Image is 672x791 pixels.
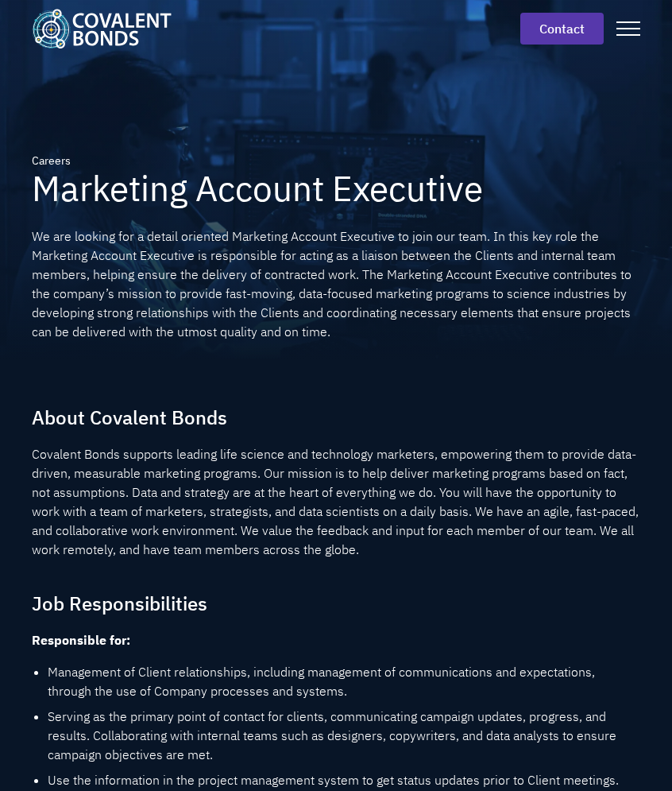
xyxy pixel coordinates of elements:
a: contact [520,13,604,45]
li: Management of Client relationships, including management of communications and expectations, thro... [48,662,640,700]
p: Covalent Bonds supports leading life science and technology marketers, empowering them to provide... [32,444,640,559]
h2: About Covalent Bonds [32,405,640,432]
img: Covalent Bonds White / Teal Logo [32,9,172,48]
iframe: Chat Widget [430,619,672,791]
div: Careers [32,153,640,169]
strong: Responsible for: [32,632,130,648]
p: We are looking for a detail oriented Marketing Account Executive to join our team. In this key ro... [32,227,640,341]
a: home [32,9,184,48]
h2: Job Responsibilities [32,591,640,618]
li: Serving as the primary point of contact for clients, communicating campaign updates, progress, an... [48,707,640,764]
h1: Marketing Account Executive [32,169,640,207]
